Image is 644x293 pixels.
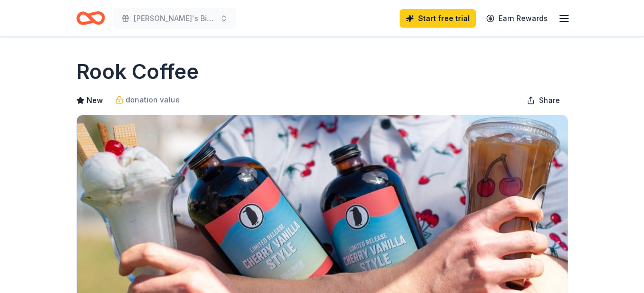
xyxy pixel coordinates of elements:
[480,9,554,28] a: Earn Rewards
[400,9,476,28] a: Start free trial
[134,12,216,25] span: [PERSON_NAME]'s Birthday [PERSON_NAME]
[87,94,103,107] span: New
[518,90,568,111] button: Share
[76,57,199,86] h1: Rook Coffee
[76,6,105,30] a: Home
[126,94,180,106] span: donation value
[539,94,560,107] span: Share
[113,8,236,29] button: [PERSON_NAME]'s Birthday [PERSON_NAME]
[115,94,180,106] a: donation value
